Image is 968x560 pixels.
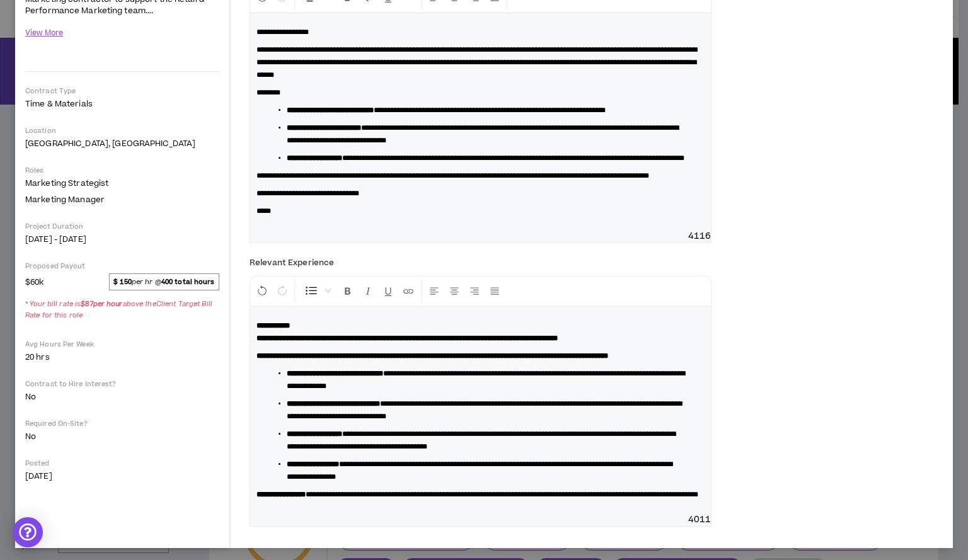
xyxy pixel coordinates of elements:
p: Avg Hours Per Week [25,340,219,349]
p: Required On-Site? [25,419,219,428]
p: No [25,431,219,442]
div: Open Intercom Messenger [13,517,43,547]
p: 20 hrs [25,351,219,363]
button: Format Underline [379,279,398,303]
p: [DATE] [25,471,219,482]
button: Format Bold [338,279,357,303]
p: Location [25,126,219,135]
strong: $ 87 per hour [81,299,122,309]
p: [DATE] - [DATE] [25,234,219,245]
p: Project Duration [25,222,219,231]
button: Left Align [425,279,444,303]
button: Undo [253,279,272,303]
p: Contract to Hire Interest? [25,379,219,389]
button: Justify Align [485,279,504,303]
button: Format Italics [359,279,377,303]
span: Marketing Manager [25,194,105,205]
p: Posted [25,459,219,468]
p: Proposed Payout [25,261,219,271]
span: Marketing Strategist [25,178,108,189]
strong: $ 150 [113,277,132,287]
p: [GEOGRAPHIC_DATA], [GEOGRAPHIC_DATA] [25,138,219,149]
label: Relevant Experience [250,253,334,273]
p: No [25,391,219,403]
strong: 400 total hours [161,277,215,287]
button: Redo [273,279,292,303]
p: Contract Type [25,86,219,96]
button: Insert Link [399,279,418,303]
p: Time & Materials [25,98,219,110]
span: 4116 [688,230,712,243]
span: per hr @ [109,273,219,290]
span: * Your bill rate is above the Client Target Bill Rate for this role [25,297,219,323]
button: View More [25,22,63,44]
span: 4011 [688,513,712,526]
button: Center Align [445,279,464,303]
button: Right Align [465,279,484,303]
p: Roles [25,166,219,175]
span: $60k [25,274,43,289]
